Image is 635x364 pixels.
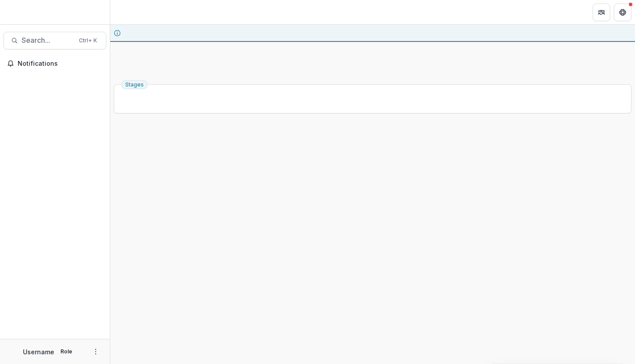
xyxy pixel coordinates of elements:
span: Stages [125,82,144,88]
div: Ctrl + K [77,36,99,45]
span: Notifications [18,60,103,68]
button: Partners [593,4,610,21]
button: Get Help [614,4,631,21]
button: Notifications [4,56,106,71]
p: Username [23,347,54,356]
span: Search... [22,36,74,45]
button: More [90,346,101,357]
p: Role [58,348,75,356]
button: Search... [4,32,106,49]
